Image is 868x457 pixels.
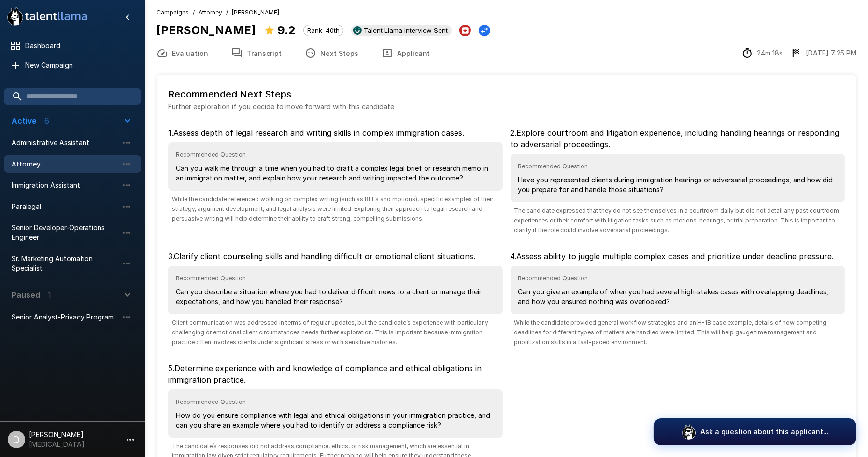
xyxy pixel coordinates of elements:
[226,8,228,17] span: /
[277,23,296,37] b: 9.2
[518,162,838,171] span: Recommended Question
[168,362,503,386] p: 5 . Determine experience with and knowledge of compliance and ethical obligations in immigration ...
[293,40,370,67] button: Next Steps
[193,8,195,17] span: /
[157,23,256,37] b: [PERSON_NAME]
[511,206,845,235] span: The candidate expressed that they do not see themselves in a courtroom daily but did not detail a...
[304,27,343,34] span: Rank: 40th
[232,8,279,17] span: [PERSON_NAME]
[199,9,222,16] u: Attorney
[168,86,845,102] h6: Recommended Next Steps
[176,287,495,306] p: Can you describe a situation where you had to deliver difficult news to a client or manage their ...
[145,40,220,67] button: Evaluation
[157,9,189,16] u: Campaigns
[511,127,845,150] p: 2 . Explore courtroom and litigation experience, including handling hearings or responding to adv...
[176,274,495,283] span: Recommended Question
[220,40,293,67] button: Transcript
[168,102,845,111] p: Further exploration if you decide to move forward with this candidate
[360,27,452,34] span: Talent Llama Interview Sent
[168,127,503,138] p: 1 . Assess depth of legal research and writing skills in complex immigration cases.
[511,318,845,347] span: While the candidate provided general workflow strategies and an H-1B case example, details of how...
[168,250,503,262] p: 3 . Clarify client counseling skills and handling difficult or emotional client situations.
[511,250,845,262] p: 4 . Assess ability to juggle multiple complex cases and prioritize under deadline pressure.
[681,424,697,440] img: logo_glasses@2x.png
[700,427,829,437] p: Ask a question about this applicant...
[370,40,441,67] button: Applicant
[757,48,783,58] p: 24m 18s
[168,194,503,223] span: While the candidate referenced working on complex writing (such as RFEs and motions), specific ex...
[518,287,838,306] p: Can you give an example of when you had several high-stakes cases with overlapping deadlines, and...
[168,318,503,347] span: Client communication was addressed in terms of regular updates, but the candidate’s experience wi...
[176,397,495,407] span: Recommended Question
[353,26,362,35] img: ukg_logo.jpeg
[654,418,856,445] button: Ask a question about this applicant...
[741,47,783,59] div: The time between starting and completing the interview
[459,25,471,36] button: Archive Applicant
[518,274,838,283] span: Recommended Question
[176,164,495,183] p: Can you walk me through a time when you had to draft a complex legal brief or research memo in an...
[790,47,856,59] div: The date and time when the interview was completed
[518,175,838,194] p: Have you represented clients during immigration hearings or adversarial proceedings, and how did ...
[351,25,452,36] div: View profile in UKG
[479,25,490,36] button: Change Stage
[176,411,495,430] p: How do you ensure compliance with legal and ethical obligations in your immigration practice, and...
[806,48,856,58] p: [DATE] 7:25 PM
[176,150,495,160] span: Recommended Question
